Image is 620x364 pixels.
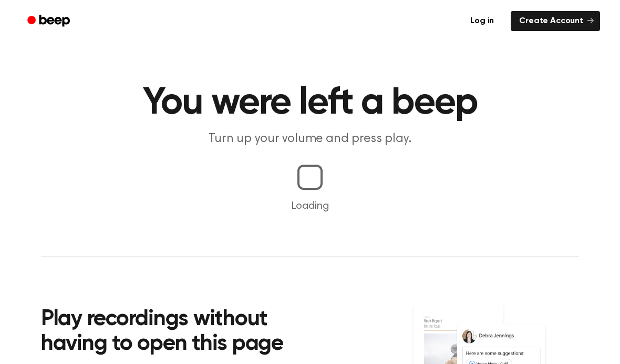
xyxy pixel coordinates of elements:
h1: You were left a beep [41,84,579,122]
p: Turn up your volume and press play. [108,130,512,148]
a: Create Account [511,11,600,31]
p: Loading [13,198,607,214]
a: Beep [20,11,79,32]
a: Log in [460,9,504,33]
h2: Play recordings without having to open this page [41,307,324,357]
